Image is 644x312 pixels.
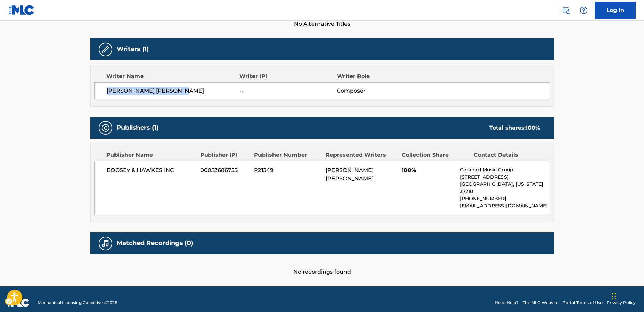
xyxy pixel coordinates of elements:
[562,300,603,306] a: Portal Terms of Use
[101,124,110,132] img: Publishers
[117,239,193,247] h5: Matched Recordings (0)
[610,279,644,312] iframe: Hubspot Iframe
[106,72,240,81] div: Writer Name
[326,151,397,159] div: Represented Writers
[239,72,337,81] div: Writer IPI
[38,300,117,306] span: Mechanical Licensing Collective © 2025
[239,87,337,95] span: --
[337,87,426,95] span: Composer
[612,286,616,307] div: Drag
[460,202,549,209] p: [EMAIL_ADDRESS][DOMAIN_NAME]
[326,167,374,182] span: [PERSON_NAME] [PERSON_NAME]
[460,173,549,181] p: [STREET_ADDRESS],
[90,20,554,28] span: No Alternative Titles
[8,5,35,15] img: MLC Logo
[101,239,110,248] img: Matched Recordings
[254,166,320,175] span: P21349
[474,151,540,159] div: Contact Details
[562,6,570,14] img: search
[254,151,320,159] div: Publisher Number
[107,87,240,95] span: [PERSON_NAME] [PERSON_NAME]
[489,124,540,132] div: Total shares:
[402,151,468,159] div: Collection Share
[117,45,149,53] h5: Writers (1)
[106,151,195,159] div: Publisher Name
[523,300,558,306] a: The MLC Website
[610,279,644,312] div: Chat Widget
[107,166,195,175] span: BOOSEY & HAWKES INC
[90,254,554,276] div: No recordings found
[460,166,549,173] p: Concord Music Group
[526,124,540,131] span: 100 %
[101,45,110,53] img: Writers
[117,124,158,132] h5: Publishers (1)
[200,151,249,159] div: Publisher IPI
[337,72,426,81] div: Writer Role
[200,166,249,175] span: 00053686755
[495,300,519,306] a: Need Help?
[460,181,549,195] p: [GEOGRAPHIC_DATA], [US_STATE] 37210
[460,195,549,202] p: [PHONE_NUMBER]
[595,2,636,19] a: Log In
[402,166,455,175] span: 100%
[580,6,588,14] img: help
[607,300,636,306] a: Privacy Policy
